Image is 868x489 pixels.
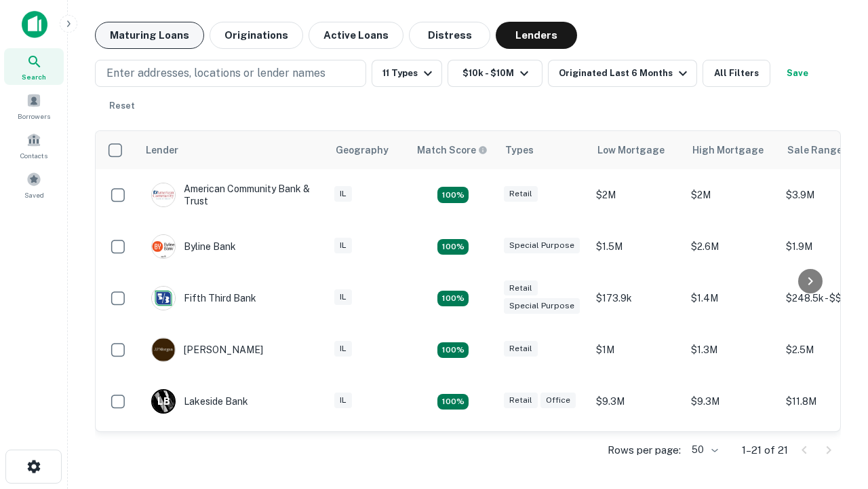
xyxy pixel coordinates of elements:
div: Lender [146,142,178,158]
span: Contacts [20,150,47,161]
td: $1.3M [684,324,779,376]
div: [PERSON_NAME] [151,338,263,362]
a: Saved [4,166,64,203]
td: $7M [684,427,779,479]
div: High Mortgage [692,142,764,158]
div: Capitalize uses an advanced AI algorithm to match your search with the best lender. The match sco... [417,143,488,158]
button: Maturing Loans [95,22,204,49]
a: Search [4,48,64,85]
div: Fifth Third Bank [151,286,256,310]
div: Lakeside Bank [151,389,248,414]
div: Geography [336,142,389,158]
div: IL [334,289,352,305]
span: Borrowers [18,111,50,122]
img: capitalize-icon.png [22,11,47,38]
th: Lender [138,131,328,169]
p: Enter addresses, locations or lender names [106,65,325,81]
td: $2.6M [684,221,779,272]
th: Geography [328,131,409,169]
th: Capitalize uses an advanced AI algorithm to match your search with the best lender. The match sco... [409,131,497,169]
th: Low Mortgage [589,131,684,169]
td: $173.9k [589,272,684,324]
div: American Community Bank & Trust [151,183,314,207]
a: Contacts [4,127,64,164]
td: $2M [589,169,684,221]
div: Low Mortgage [597,142,665,158]
button: Distress [409,22,490,49]
button: Active Loans [309,22,403,49]
button: Originations [210,22,303,49]
div: Retail [504,280,538,296]
img: picture [152,287,175,310]
th: Types [497,131,589,169]
span: Saved [24,189,44,200]
div: Matching Properties: 2, hasApolloMatch: undefined [437,187,469,203]
td: $9.3M [589,376,684,427]
p: Rows per page: [608,442,681,458]
div: Byline Bank [151,234,236,259]
th: High Mortgage [684,131,779,169]
button: Enter addresses, locations or lender names [95,60,366,87]
div: Types [505,142,534,158]
img: picture [152,338,175,361]
div: IL [334,238,352,253]
div: Originated Last 6 Months [559,65,691,81]
td: $9.3M [684,376,779,427]
button: Reset [100,92,144,120]
td: $2.7M [589,427,684,479]
button: $10k - $10M [448,60,542,87]
p: L B [157,395,170,409]
div: Matching Properties: 2, hasApolloMatch: undefined [437,342,469,359]
div: Retail [504,341,538,357]
p: 1–21 of 21 [742,442,788,458]
a: Borrowers [4,88,64,124]
div: IL [334,393,352,408]
div: Office [540,393,576,408]
button: All Filters [703,60,770,87]
img: picture [152,235,175,258]
h6: Match Score [417,143,485,158]
button: Save your search to get updates of matches that match your search criteria. [776,60,819,87]
td: $1.5M [589,221,684,272]
div: Retail [504,393,538,408]
div: Special Purpose [504,238,580,253]
div: Matching Properties: 3, hasApolloMatch: undefined [437,394,469,410]
div: Sale Range [787,142,842,158]
img: picture [152,183,175,206]
button: 11 Types [372,60,442,87]
div: 50 [686,440,720,460]
td: $1M [589,324,684,376]
div: IL [334,341,352,357]
button: Lenders [496,22,577,49]
div: Retail [504,186,538,202]
div: IL [334,186,352,202]
iframe: Chat Widget [800,337,868,402]
div: Matching Properties: 2, hasApolloMatch: undefined [437,291,469,307]
td: $1.4M [684,272,779,324]
button: Originated Last 6 Months [548,60,697,87]
div: Special Purpose [504,298,580,314]
div: Matching Properties: 3, hasApolloMatch: undefined [437,239,469,255]
td: $2M [684,169,779,221]
span: Search [22,71,46,82]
